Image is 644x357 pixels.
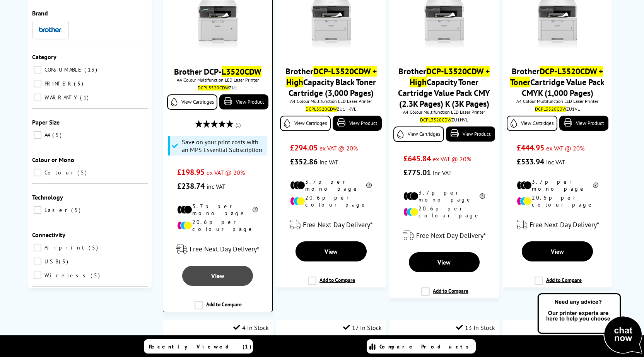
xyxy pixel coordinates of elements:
img: Brother [39,27,62,32]
span: A4 Colour Multifunction LED Laser Printer [393,109,495,115]
span: Airprint [43,244,88,251]
span: Paper Size [32,118,60,126]
span: Free Next Day Delivery* [416,231,486,240]
div: 4 In Stock [233,324,269,331]
span: 13 [84,66,99,73]
a: Recently Viewed (1) [144,339,253,354]
span: £294.05 [290,143,318,153]
span: Save on your print costs with an MPS Essential Subscription [182,138,265,154]
mark: L3520CDW [222,66,261,77]
a: Brother DCP-L3520CDW [174,66,261,77]
a: View Cartridges [280,116,331,131]
span: Category [32,53,56,61]
span: £238.74 [177,181,205,191]
mark: DCPL3520CDW [420,117,451,123]
span: A4 Colour Multifunction LED Laser Printer [280,98,382,104]
div: ZU1 [169,85,266,91]
div: ZU1VL [509,106,606,112]
span: ex VAT @ 20% [546,144,584,152]
li: 3.7p per mono page [403,189,485,203]
span: inc VAT [319,158,338,166]
span: inc VAT [207,183,225,190]
span: 5 [59,258,70,265]
input: WARRANTY 1 [34,94,41,101]
span: A4 Colour Multifunction LED Laser Printer [507,98,608,104]
a: View [409,252,480,272]
span: PRINTER [43,80,73,87]
span: (1) [236,118,241,132]
span: ex VAT @ 20% [433,155,471,163]
a: View Product [219,94,268,109]
a: Compare Products [367,339,476,354]
label: Add to Compare [195,301,242,316]
div: modal_delivery [167,238,268,260]
li: 20.6p per colour page [290,194,372,208]
span: ex VAT @ 20% [207,169,245,176]
span: View [551,248,564,255]
li: 20.6p per colour page [517,194,598,208]
div: modal_delivery [393,225,495,246]
span: inc VAT [433,169,452,177]
span: ex VAT @ 20% [319,144,358,152]
input: Laser 5 [34,206,41,214]
div: 17 In Stock [343,324,382,331]
li: 3.7p per mono page [177,203,258,217]
span: Recently Viewed (1) [149,343,252,350]
span: USB [43,258,58,265]
a: View [182,266,253,286]
span: Free Next Day Delivery* [190,244,259,253]
span: inc VAT [546,158,565,166]
input: A4 5 [34,131,41,139]
span: 5 [89,244,100,251]
div: 13 In Stock [456,324,495,331]
a: View Cartridges [167,94,217,110]
mark: DCP-L3520CDW + Toner [510,66,603,87]
a: View Product [446,126,495,142]
span: Free Next Day Delivery* [530,220,599,229]
li: 20.6p per colour page [177,219,258,232]
label: Add to Compare [421,287,468,302]
input: PRINTER 5 [34,80,41,87]
span: 5 [77,169,89,176]
a: View [296,241,367,261]
span: CONSUMABLE [43,66,84,73]
input: CONSUMABLE 13 [34,66,41,73]
li: 20.6p per colour page [403,205,485,219]
span: A4 Colour Multifunction LED Laser Printer [167,77,268,83]
span: View [437,258,451,266]
a: View Cartridges [507,116,557,131]
span: Wireless [43,272,90,279]
span: View [325,248,338,255]
span: £352.86 [290,157,318,167]
span: £775.01 [403,167,431,178]
span: WARRANTY [43,94,79,101]
span: Brand [32,9,48,17]
mark: DCPL3520CDW [535,106,566,112]
mark: DCP-L3520CDW + High [286,66,377,87]
div: modal_delivery [507,214,608,236]
span: 5 [74,80,85,87]
label: Add to Compare [308,277,355,291]
span: £533.94 [517,157,544,167]
span: Colour [43,169,77,176]
span: 5 [91,272,102,279]
span: Technology [32,193,63,201]
div: ZU1HVL [395,117,493,123]
span: £198.95 [177,167,205,177]
a: View Product [559,116,608,131]
li: 3.7p per mono page [517,178,598,192]
mark: DCP-L3520CDW + High [410,66,490,87]
mark: DCPL3520CDW [306,106,337,112]
a: BrotherDCP-L3520CDW + TonerCartridge Value Pack CMYK (1,000 Pages) [510,66,605,98]
div: modal_delivery [280,214,382,236]
input: Colour 5 [34,169,41,176]
input: USB 5 [34,258,41,265]
div: ZU1HKVL [282,106,380,112]
span: 5 [71,207,82,214]
a: View [522,241,593,261]
span: 5 [52,132,63,138]
span: Connectivity [32,231,65,239]
a: View Cartridges [393,126,444,142]
span: £444.95 [517,143,544,153]
span: View [211,272,224,280]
